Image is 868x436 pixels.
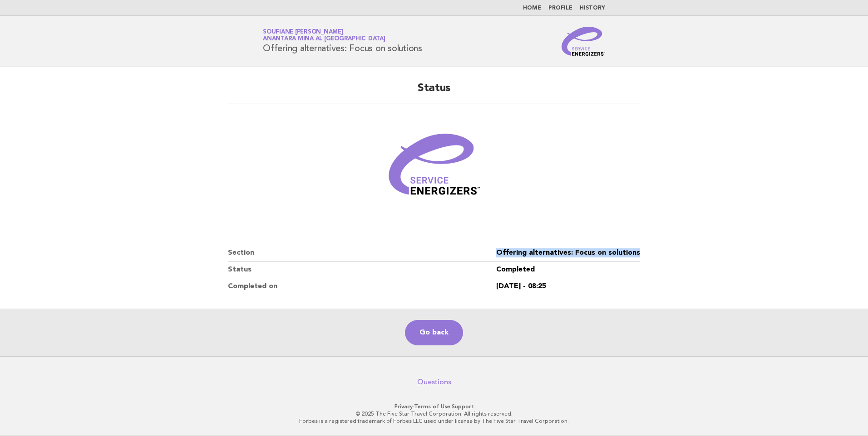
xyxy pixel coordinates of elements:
h1: Offering alternatives: Focus on solutions [263,29,422,53]
span: Anantara Mina al [GEOGRAPHIC_DATA] [263,36,385,42]
dd: Offering alternatives: Focus on solutions [496,245,640,262]
dt: Section [228,245,496,262]
dd: Completed [496,262,640,278]
p: · · [156,403,712,410]
a: Privacy [395,403,413,410]
dd: [DATE] - 08:25 [496,278,640,295]
h2: Status [228,81,640,103]
p: © 2025 The Five Star Travel Corporation. All rights reserved. [156,410,712,417]
a: History [580,5,605,11]
p: Forbes is a registered trademark of Forbes LLC used under license by The Five Star Travel Corpora... [156,417,712,425]
a: Terms of Use [414,403,450,410]
img: Service Energizers [562,27,605,56]
a: Support [452,403,474,410]
img: Verified [380,114,488,223]
a: Questions [417,378,451,387]
a: Profile [548,5,572,11]
a: Home [523,5,541,11]
a: Go back [405,320,463,345]
dt: Completed on [228,278,496,295]
a: Soufiane [PERSON_NAME]Anantara Mina al [GEOGRAPHIC_DATA] [263,29,385,42]
dt: Status [228,262,496,278]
